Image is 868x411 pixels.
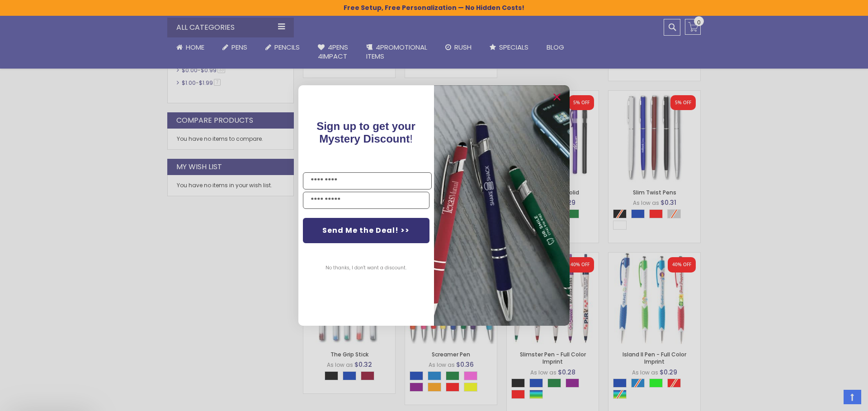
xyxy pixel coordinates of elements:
span: ! [317,120,416,145]
button: No thanks, I don't want a discount. [321,257,411,279]
span: Sign up to get your Mystery Discount [317,120,416,145]
button: Close dialog [550,90,564,104]
img: pop-up-image [434,85,570,326]
button: Send Me the Deal! >> [303,218,429,243]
